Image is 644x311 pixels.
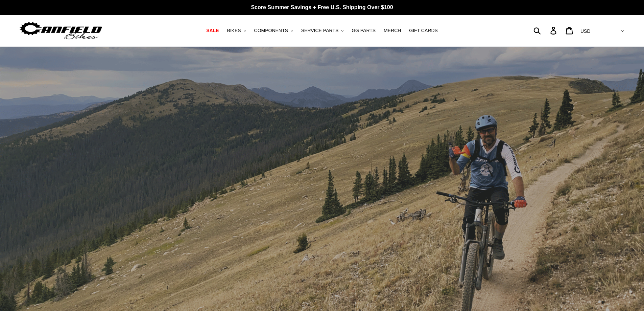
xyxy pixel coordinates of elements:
[352,28,376,34] span: GG PARTS
[19,20,103,41] img: Canfield Bikes
[206,28,219,34] span: SALE
[251,26,296,35] button: COMPONENTS
[223,26,249,35] button: BIKES
[298,26,347,35] button: SERVICE PARTS
[254,28,288,34] span: COMPONENTS
[203,26,222,35] a: SALE
[301,28,338,34] span: SERVICE PARTS
[409,28,438,34] span: GIFT CARDS
[537,23,554,38] input: Search
[406,26,441,35] a: GIFT CARDS
[380,26,404,35] a: MERCH
[384,28,401,34] span: MERCH
[227,28,241,34] span: BIKES
[348,26,379,35] a: GG PARTS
